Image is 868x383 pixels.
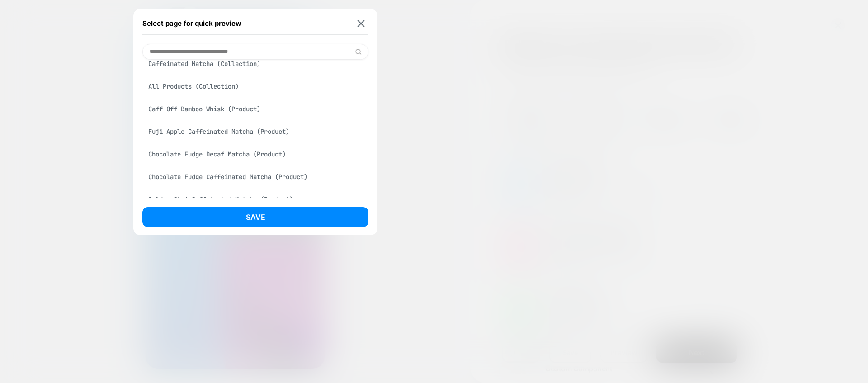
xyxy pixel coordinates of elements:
img: edit [355,48,362,55]
div: Chocolate Fudge Caffeinated Matcha (Product) [142,168,368,185]
div: All Products (Collection) [142,78,368,95]
div: Golden Chai Caffeinated Matcha (Product) [142,191,368,208]
span: Select page for quick preview [142,19,241,28]
button: Save [142,207,368,227]
div: Fuji Apple Caffeinated Matcha (Product) [142,123,368,140]
img: close [358,20,365,27]
div: Caffeinated Matcha (Collection) [142,55,368,72]
div: Caff Off Bamboo Whisk (Product) [142,100,368,118]
inbox-online-store-chat: Shopify online store chat [152,303,172,332]
div: Chocolate Fudge Decaf Matcha (Product) [142,146,368,163]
